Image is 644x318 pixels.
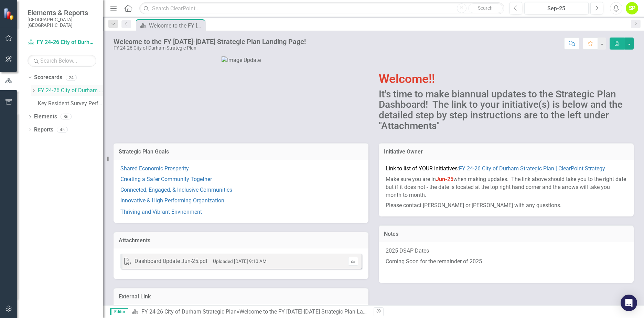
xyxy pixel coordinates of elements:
[222,56,261,64] img: Image Update
[119,294,363,300] h3: External Link
[239,308,392,315] div: Welcome to the FY [DATE]-[DATE] Strategic Plan Landing Page!
[28,55,96,67] input: Search Below...
[527,4,586,13] div: Sep-25
[626,2,638,14] button: SP
[139,2,504,14] input: Search ClearPoint...
[34,74,62,82] a: Scorecards
[120,197,224,204] a: Innovative & High Performing Organization
[386,247,429,254] u: 2025 DSAP Dates
[114,38,306,45] div: Welcome to the FY [DATE]-[DATE] Strategic Plan Landing Page!
[135,257,208,265] div: Dashboard Update Jun-25.pdf
[34,113,57,121] a: Elements
[213,258,267,264] small: Uploaded [DATE] 9:10 AM
[386,165,605,172] span: Link to list of YOUR initiatives:
[119,237,363,244] h3: Attachments
[110,308,128,315] span: Editor
[38,87,103,95] a: FY 24-26 City of Durham Strategic Plan
[386,256,627,267] p: Coming Soon for the remainder of 2025
[28,9,96,17] span: Elements & Reports
[34,126,53,134] a: Reports
[384,149,629,155] h3: Initiative Owner
[141,308,237,315] a: FY 24-26 City of Durham Strategic Plan
[386,174,627,201] p: Make sure you are in when making updates. The link above should take you to the right date but if...
[120,187,232,193] a: Connected, Engaged, & Inclusive Communities
[386,200,627,210] p: Please contact [PERSON_NAME] or [PERSON_NAME] with any questions.
[379,72,435,86] span: Welcome!!
[38,100,103,108] a: Key Resident Survey Performance Scorecard
[478,5,493,11] span: Search
[120,176,212,182] a: Creating a Safer Community Together
[459,165,605,172] a: FY 24-26 City of Durham Strategic Plan | ClearPoint Strategy
[468,3,503,13] button: Search
[132,308,368,316] div: »
[61,114,72,120] div: 86
[120,165,189,172] a: Shared Economic Prosperity
[120,209,202,215] a: Thriving and Vibrant Environment
[524,2,589,14] button: Sep-25
[384,231,629,237] h3: Notes
[114,45,306,51] div: FY 24-26 City of Durham Strategic Plan
[28,39,96,46] a: FY 24-26 City of Durham Strategic Plan
[66,75,77,81] div: 24
[3,8,15,20] img: ClearPoint Strategy
[621,295,637,311] div: Open Intercom Messenger
[379,89,634,131] h2: It's time to make biannual updates to the Strategic Plan Dashboard! The link to your initiative(s...
[28,17,96,28] small: [GEOGRAPHIC_DATA], [GEOGRAPHIC_DATA]
[119,149,363,155] h3: Strategic Plan Goals
[57,127,68,132] div: 45
[436,176,453,182] strong: Jun-25
[149,21,203,30] div: Welcome to the FY [DATE]-[DATE] Strategic Plan Landing Page!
